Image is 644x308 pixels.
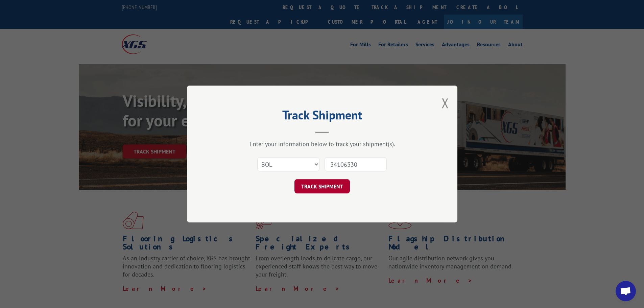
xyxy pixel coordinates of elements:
button: TRACK SHIPMENT [294,179,350,193]
input: Number(s) [325,157,387,171]
h2: Track Shipment [221,110,424,123]
button: Close modal [442,94,449,112]
div: Enter your information below to track your shipment(s). [221,140,424,148]
div: Open chat [616,281,636,301]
